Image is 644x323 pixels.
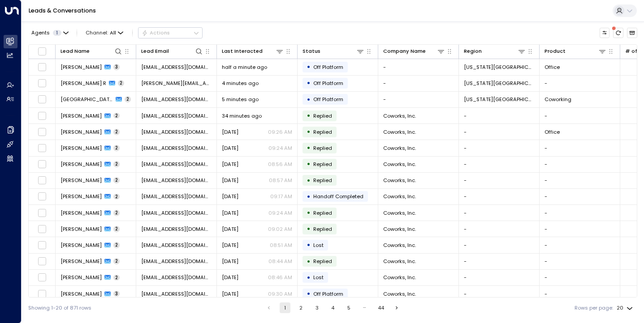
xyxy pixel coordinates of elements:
span: 2 [113,145,120,151]
span: Toggle select row [38,127,47,136]
span: Toggle select row [38,111,47,120]
span: 4 minutes ago [222,80,259,87]
span: Replied [313,225,332,233]
p: 08:57 AM [269,177,292,184]
button: Archived Leads [627,28,637,38]
span: Replied [313,128,332,136]
div: • [307,126,311,138]
span: DeShawn Brown [61,225,102,233]
span: 2 [113,161,120,167]
span: Toggle select row [38,208,47,217]
button: Go to page 4 [328,302,338,313]
span: Jun 17, 2025 [222,209,238,217]
div: Region [464,47,482,55]
div: Lead Name [61,47,90,55]
span: Off Platform [313,64,343,71]
button: Go to next page [391,302,402,313]
span: Coworks, Inc. [383,242,416,249]
p: 08:56 AM [268,161,292,168]
span: half a minute ago [222,64,267,71]
div: 20 [617,302,635,314]
span: Jul 10, 2025 [222,161,238,168]
a: Leads & Conversations [29,7,96,14]
span: no-reply@coworksapp.com [141,274,212,281]
span: All [110,30,116,36]
div: Last Interacted [222,47,284,55]
div: Status [303,47,364,55]
span: hello@beyondthegreencoaching.com [141,64,212,71]
span: DeShawn Brown [61,144,102,152]
span: Lost [313,274,324,281]
span: Replied [313,161,332,168]
span: Toggle select row [38,289,47,298]
span: Replied [313,258,332,265]
span: Toggle select row [38,160,47,169]
button: Actions [138,27,203,38]
span: neellohit@hotmail.com [141,80,212,87]
p: 08:46 AM [268,274,292,281]
span: Replied [313,112,332,119]
button: Go to page 2 [296,302,307,313]
span: May 02, 2025 [222,290,238,297]
div: • [307,191,311,203]
span: no-reply@coworksapp.com [141,128,212,136]
span: 3 [113,291,120,297]
span: 2 [113,113,120,119]
td: - [459,286,540,302]
span: Coworks, Inc. [383,177,416,184]
span: no-reply@coworksapp.com [141,242,212,249]
div: • [307,223,311,235]
span: Jul 15, 2025 [222,144,238,152]
span: Coworks, Inc. [383,258,416,265]
span: 2 [113,177,120,183]
span: New York City [464,96,534,103]
td: - [459,189,540,204]
div: Company Name [383,47,426,55]
span: 2 [113,275,120,281]
span: Toggle select all [38,47,47,56]
span: DeShawn Brown [61,161,102,168]
span: May 09, 2025 [222,274,238,281]
div: Lead Name [61,47,122,55]
button: Go to page 3 [311,302,322,313]
p: 08:51 AM [270,242,292,249]
span: 34 minutes ago [222,112,262,119]
span: AJ Schneider [61,64,102,71]
span: There are new threads available. Refresh the grid to view the latest updates. [613,28,623,38]
span: pdy4401@gmail.com [141,96,212,103]
span: Replied [313,144,332,152]
span: Jul 29, 2025 [222,128,238,136]
td: - [459,221,540,237]
span: Coworks, Inc. [383,225,416,233]
span: Lost [313,242,324,249]
span: Toggle select row [38,95,47,104]
td: - [459,270,540,285]
div: • [307,93,311,106]
span: DeShawn Brown [61,258,102,265]
span: no-reply@coworksapp.com [141,258,212,265]
span: 3 [113,64,120,70]
div: … [359,302,370,313]
span: Coworks, Inc. [383,112,416,119]
div: • [307,272,311,284]
span: Toggle select row [38,241,47,250]
div: Showing 1-20 of 871 rows [28,304,91,312]
div: Last Interacted [222,47,263,55]
span: DeShawn Brown [61,177,102,184]
span: Off Platform [313,96,343,103]
td: - [540,205,620,221]
span: Coworks, Inc. [383,193,416,200]
td: - [459,173,540,188]
div: Actions [142,30,170,36]
td: - [540,76,620,91]
span: DeShawn Brown [61,290,102,297]
td: - [540,254,620,269]
span: Jul 01, 2025 [222,193,238,200]
span: no-reply@coworksapp.com [141,225,212,233]
div: Product [545,47,566,55]
nav: pagination navigation [263,302,402,313]
span: 2 [113,210,120,216]
button: Go to page 44 [376,302,386,313]
td: - [378,59,459,75]
span: DeShawn Brown [61,209,102,217]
